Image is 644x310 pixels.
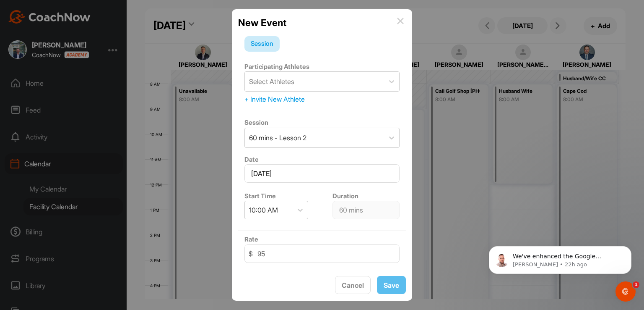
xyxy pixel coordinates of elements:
[397,18,404,24] img: info
[244,164,400,183] input: Select Date
[633,281,639,288] span: 1
[384,281,399,289] span: Save
[249,249,253,259] span: $
[244,94,400,104] div: + Invite New Athlete
[249,76,294,87] div: Select Athletes
[244,155,259,163] label: Date
[249,205,278,215] div: 10:00 AM
[36,32,145,40] p: Message from Alex, sent 22h ago
[249,133,306,143] div: 60 mins - Lesson 2
[335,276,371,294] button: Cancel
[342,281,364,289] span: Cancel
[244,118,268,126] label: Session
[244,36,280,52] div: Session
[36,24,142,123] span: We've enhanced the Google Calendar integration for a more seamless experience. If you haven't lin...
[377,276,406,294] button: Save
[332,192,358,200] label: Duration
[244,192,276,200] label: Start Time
[244,235,258,243] label: Rate
[244,244,400,263] input: 0
[476,229,644,287] iframe: Intercom notifications message
[238,16,286,30] h2: New Event
[615,281,636,302] iframe: Intercom live chat
[244,63,309,71] label: Participating Athletes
